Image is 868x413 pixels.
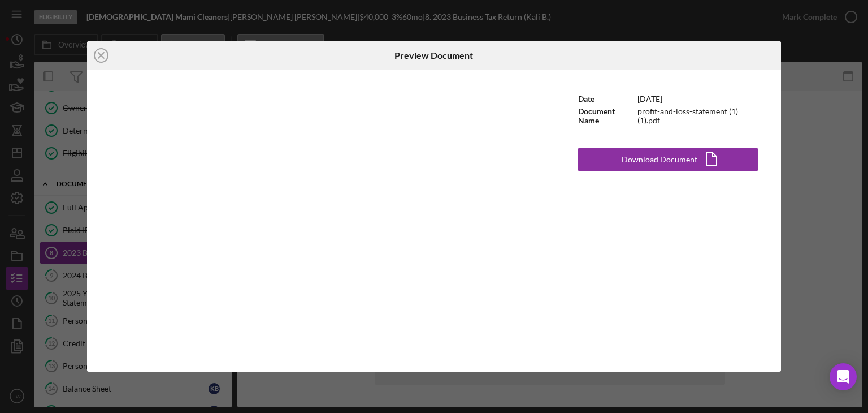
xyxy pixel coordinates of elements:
[830,363,857,390] div: Open Intercom Messenger
[637,106,758,126] td: profit-and-loss-statement (1) (1).pdf
[578,148,758,171] button: Download Document
[578,94,594,104] b: Date
[622,148,697,171] div: Download Document
[87,70,555,372] iframe: File preview
[637,92,758,106] td: [DATE]
[394,50,473,61] h6: Preview Document
[578,106,615,125] b: Document Name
